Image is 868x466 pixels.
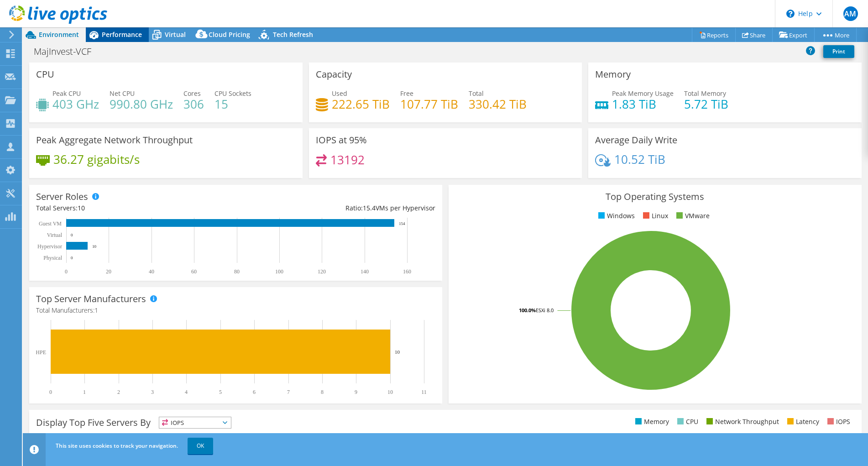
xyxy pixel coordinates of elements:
text: 6 [253,389,256,395]
h4: 107.77 TiB [400,99,458,109]
text: 10 [387,389,393,395]
text: 1 [83,389,86,395]
text: Guest VM [39,220,62,227]
li: Memory [633,417,669,427]
span: This site uses cookies to track your navigation. [56,442,178,450]
h3: Capacity [316,69,352,79]
li: IOPS [825,417,850,427]
a: OK [188,438,213,454]
text: 40 [149,268,154,275]
h4: 990.80 GHz [110,99,173,109]
span: Tech Refresh [273,30,313,39]
text: 140 [361,268,369,275]
h4: 403 GHz [52,99,99,109]
span: Performance [102,30,142,39]
text: 0 [71,233,73,237]
h4: 222.65 TiB [332,99,390,109]
span: Environment [39,30,79,39]
h1: MajInvest-VCF [30,47,105,57]
li: Windows [596,211,635,221]
span: 15.4 [363,204,376,212]
h3: Memory [595,69,631,79]
li: Latency [785,417,819,427]
text: 7 [287,389,290,395]
div: Total Servers: [36,203,235,213]
h3: CPU [36,69,54,79]
text: 154 [399,221,405,226]
a: Share [735,28,773,42]
span: IOPS [159,417,231,428]
span: AM [843,6,858,21]
h4: 13192 [330,155,365,165]
a: More [814,28,857,42]
text: 120 [318,268,326,275]
text: 0 [65,268,68,275]
span: Total [469,89,484,98]
h3: Top Operating Systems [455,192,855,202]
h3: Server Roles [36,192,88,202]
text: 4 [185,389,188,395]
text: 11 [421,389,427,395]
text: 8 [321,389,324,395]
text: 10 [92,244,97,249]
h3: IOPS at 95% [316,135,367,145]
text: HPE [36,349,46,356]
a: Reports [692,28,736,42]
text: 0 [71,256,73,260]
text: 10 [395,349,400,355]
text: Hypervisor [37,243,62,250]
text: 5 [219,389,222,395]
h4: 1.83 TiB [612,99,674,109]
h4: 5.72 TiB [684,99,728,109]
a: Print [823,45,854,58]
span: Virtual [165,30,186,39]
h3: Top Server Manufacturers [36,294,146,304]
h4: 306 [183,99,204,109]
span: Net CPU [110,89,135,98]
text: 20 [106,268,111,275]
span: Peak CPU [52,89,81,98]
tspan: 100.0% [519,307,536,314]
span: 1 [94,306,98,314]
span: Cloud Pricing [209,30,250,39]
h4: 10.52 TiB [614,154,665,164]
text: 0 [49,389,52,395]
text: Virtual [47,232,63,238]
text: 80 [234,268,240,275]
h4: 330.42 TiB [469,99,527,109]
span: 10 [78,204,85,212]
text: 100 [275,268,283,275]
li: CPU [675,417,698,427]
div: Ratio: VMs per Hypervisor [235,203,435,213]
span: Peak Memory Usage [612,89,674,98]
text: 60 [191,268,197,275]
span: Cores [183,89,201,98]
li: VMware [674,211,710,221]
h4: Total Manufacturers: [36,305,435,315]
span: Used [332,89,347,98]
text: 160 [403,268,411,275]
svg: \n [786,10,795,18]
h3: Peak Aggregate Network Throughput [36,135,193,145]
li: Linux [641,211,668,221]
text: 9 [355,389,357,395]
h4: 36.27 gigabits/s [53,154,140,164]
span: Total Memory [684,89,726,98]
text: Physical [43,255,62,261]
text: 2 [117,389,120,395]
h4: 15 [214,99,251,109]
span: Free [400,89,413,98]
li: Network Throughput [704,417,779,427]
span: CPU Sockets [214,89,251,98]
text: 3 [151,389,154,395]
a: Export [772,28,815,42]
tspan: ESXi 8.0 [536,307,554,314]
h3: Average Daily Write [595,135,677,145]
